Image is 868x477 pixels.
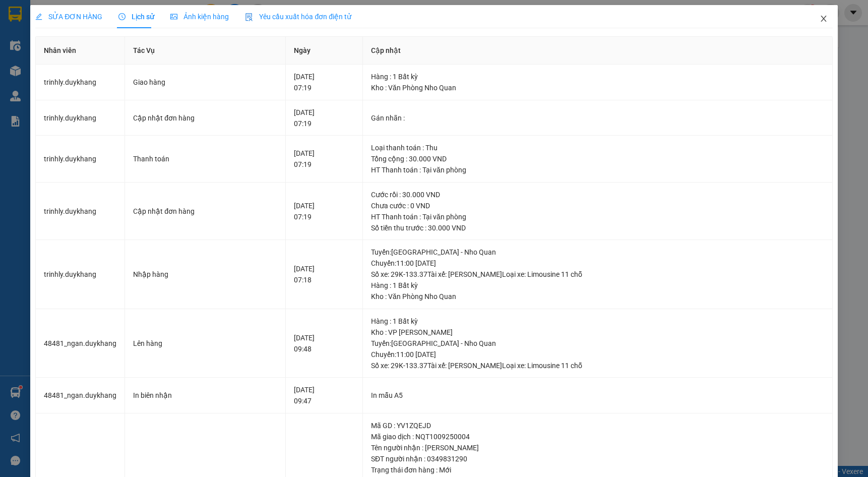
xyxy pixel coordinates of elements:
span: clock-circle [118,13,126,20]
div: [DATE] 07:19 [294,71,354,93]
div: Tuyến : [GEOGRAPHIC_DATA] - Nho Quan Chuyến: 11:00 [DATE] Số xe: 29K-133.37 Tài xế: [PERSON_NAME]... [371,247,824,280]
div: Hàng : 1 Bất kỳ [371,316,824,327]
div: Kho : Văn Phòng Nho Quan [371,82,824,93]
th: Nhân viên [36,37,125,65]
div: Mã GD : YV1ZQEJD [371,420,824,431]
span: Ảnh kiện hàng [170,13,229,21]
td: 48481_ngan.duykhang [36,378,125,413]
span: Lịch sử [118,13,154,21]
div: [DATE] 09:48 [294,332,354,354]
div: Loại thanh toán : Thu [371,142,824,153]
div: HT Thanh toán : Tại văn phòng [371,164,824,175]
img: icon [245,13,253,21]
div: Cập nhật đơn hàng [133,206,277,217]
div: Tổng cộng : 30.000 VND [371,153,824,164]
td: trinhly.duykhang [36,240,125,309]
div: Kho : VP [PERSON_NAME] [371,327,824,338]
div: [DATE] 07:19 [294,107,354,129]
div: [DATE] 09:47 [294,384,354,406]
td: trinhly.duykhang [36,136,125,183]
div: Số tiền thu trước : 30.000 VND [371,222,824,233]
span: picture [170,13,177,20]
div: Cập nhật đơn hàng [133,112,277,124]
td: trinhly.duykhang [36,183,125,241]
div: Trạng thái đơn hàng : Mới [371,464,824,475]
span: SỬA ĐƠN HÀNG [35,13,102,21]
th: Cập nhật [363,37,833,65]
div: Thanh toán [133,153,277,164]
td: 48481_ngan.duykhang [36,309,125,378]
div: Mã giao dịch : NQT1009250004 [371,431,824,442]
div: Gán nhãn : [371,112,824,124]
div: In mẫu A5 [371,390,824,401]
span: close [820,15,828,23]
div: Giao hàng [133,77,277,88]
div: Cước rồi : 30.000 VND [371,189,824,200]
div: Hàng : 1 Bất kỳ [371,71,824,82]
div: [DATE] 07:19 [294,148,354,170]
div: Nhập hàng [133,269,277,280]
div: Tên người nhận : [PERSON_NAME] [371,442,824,453]
td: trinhly.duykhang [36,65,125,100]
div: Tuyến : [GEOGRAPHIC_DATA] - Nho Quan Chuyến: 11:00 [DATE] Số xe: 29K-133.37 Tài xế: [PERSON_NAME]... [371,338,824,371]
div: SĐT người nhận : 0349831290 [371,453,824,464]
button: Close [810,5,838,33]
th: Ngày [286,37,363,65]
div: Lên hàng [133,338,277,349]
div: [DATE] 07:19 [294,200,354,222]
td: trinhly.duykhang [36,100,125,136]
div: HT Thanh toán : Tại văn phòng [371,211,824,222]
div: [DATE] 07:18 [294,263,354,285]
span: edit [35,13,42,20]
th: Tác Vụ [125,37,286,65]
div: Hàng : 1 Bất kỳ [371,280,824,291]
div: Chưa cước : 0 VND [371,200,824,211]
div: Kho : Văn Phòng Nho Quan [371,291,824,302]
span: Yêu cầu xuất hóa đơn điện tử [245,13,351,21]
div: In biên nhận [133,390,277,401]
